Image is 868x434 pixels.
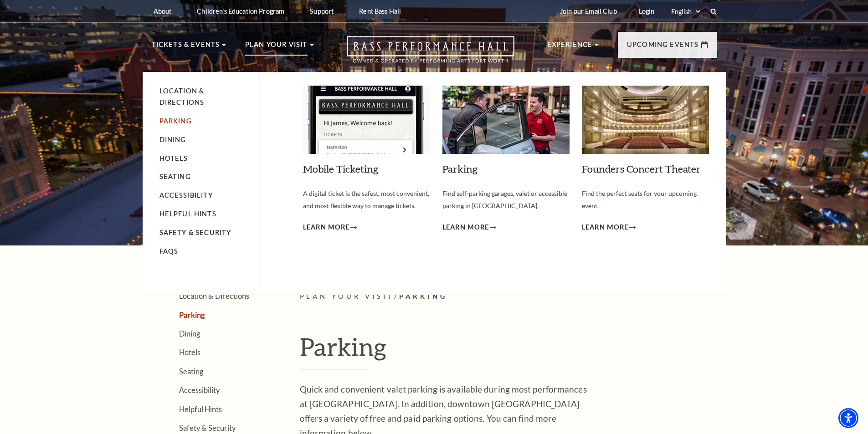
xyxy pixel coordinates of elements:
span: Learn More [442,222,489,233]
select: Select: [669,7,702,16]
p: / [300,291,717,302]
img: Founders Concert Theater [582,86,709,154]
a: Dining [159,136,186,143]
p: Children's Education Program [197,7,284,15]
a: Helpful Hints [179,405,222,414]
a: Safety & Security [179,424,236,432]
a: Dining [179,329,200,338]
span: Learn More [582,222,629,233]
a: Learn More Mobile Ticketing [303,222,357,233]
a: Location & Directions [159,87,205,106]
a: Seating [159,173,191,180]
span: Parking [399,292,448,300]
span: Plan Your Visit [300,292,395,300]
h1: Parking [300,332,717,369]
a: Learn More Founders Concert Theater [582,222,636,233]
p: Tickets & Events [152,39,220,56]
p: Support [310,7,334,15]
span: Learn More [303,222,350,233]
img: Parking [442,86,570,154]
a: Open this option [314,36,547,72]
p: A digital ticket is the safest, most convenient, and most flexible way to manage tickets. [303,188,430,212]
p: Find self-parking garages, valet or accessible parking in [GEOGRAPHIC_DATA]. [442,188,570,212]
a: Hotels [179,348,200,357]
p: Experience [547,39,593,56]
p: Plan Your Visit [245,39,308,56]
a: Learn More Parking [442,222,497,233]
a: Mobile Ticketing [303,163,378,175]
a: Hotels [159,154,188,162]
a: Accessibility [179,386,220,394]
a: FAQs [159,247,179,255]
a: Helpful Hints [159,210,216,218]
p: Rent Bass Hall [359,7,401,15]
a: Founders Concert Theater [582,163,701,175]
a: Accessibility [159,191,213,199]
a: Parking [442,163,478,175]
a: Parking [179,311,205,319]
a: Parking [159,117,192,125]
a: Safety & Security [159,229,231,236]
a: Location & Directions [179,291,249,300]
a: Seating [179,367,203,376]
div: Accessibility Menu [838,408,858,428]
p: Upcoming Events [627,39,699,56]
img: Mobile Ticketing [303,86,430,154]
p: Find the perfect seats for your upcoming event. [582,188,709,212]
p: About [154,7,172,15]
